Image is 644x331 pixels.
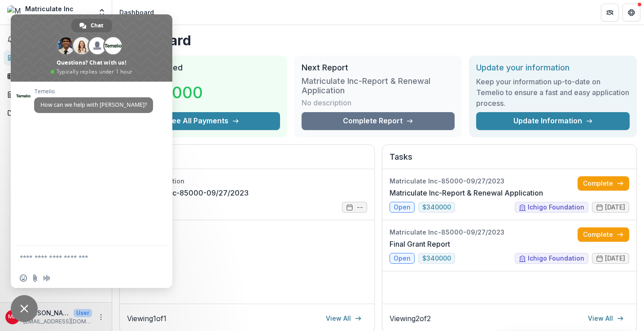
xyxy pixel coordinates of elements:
[96,312,106,322] button: More
[476,76,630,109] h3: Keep your information up-to-date on Temelio to ensure a fast and easy application process.
[40,101,147,109] span: How can we help with [PERSON_NAME]?
[116,6,158,19] nav: breadcrumb
[25,13,50,22] span: Nonprofit
[11,295,38,322] div: Close chat
[302,112,455,130] a: Complete Report
[20,274,27,282] span: Insert an emoji
[4,32,108,47] button: Notifications
[20,253,144,261] textarea: Compose your message...
[578,176,629,191] a: Complete
[302,63,455,73] h2: Next Report
[23,318,92,326] p: [EMAIL_ADDRESS][DOMAIN_NAME]
[622,4,640,22] button: Get Help
[601,4,619,22] button: Partners
[127,187,249,198] a: Matriculate Inc-85000-09/27/2023
[23,308,70,318] p: [PERSON_NAME]
[4,105,108,120] a: Documents
[390,239,450,249] a: Final Grant Report
[578,227,629,242] a: Complete
[74,309,92,317] p: User
[25,4,74,13] div: Matriculate Inc
[476,112,630,130] a: Update Information
[302,97,351,108] p: No description
[43,274,50,282] span: Audio message
[390,187,543,198] a: Matriculate Inc-Report & Renewal Application
[91,19,103,32] span: Chat
[302,76,455,96] h3: Matriculate Inc-Report & Renewal Application
[4,69,108,83] a: Tasks
[127,63,280,73] h2: Total Awarded
[4,50,108,65] a: Dashboard
[7,5,22,20] img: Matriculate Inc
[119,32,637,48] h1: Dashboard
[34,88,153,95] span: Temelio
[31,274,39,282] span: Send a file
[127,313,166,324] p: Viewing 1 of 1
[320,311,367,326] a: View All
[583,311,629,326] a: View All
[71,19,112,32] div: Chat
[8,314,17,320] div: Morgan Dornsife
[127,152,367,169] h2: Proposals
[119,8,154,17] div: Dashboard
[476,63,630,73] h2: Update your information
[4,87,108,102] a: Proposals
[390,313,431,324] p: Viewing 2 of 2
[390,152,630,169] h2: Tasks
[127,112,280,130] button: See All Payments
[96,4,108,22] button: Open entity switcher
